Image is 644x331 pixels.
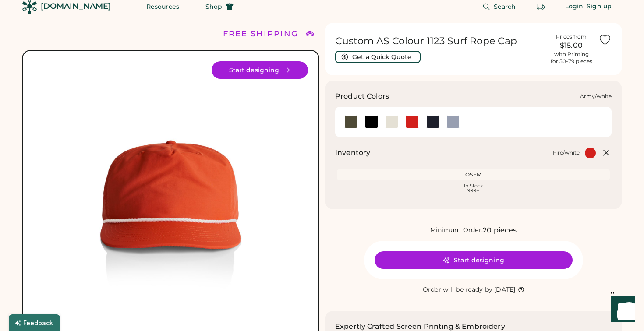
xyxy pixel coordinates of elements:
[549,40,593,51] div: $15.00
[494,285,516,294] div: [DATE]
[339,183,608,193] div: In Stock 999+
[553,149,580,156] div: Fire/white
[335,148,370,158] h2: Inventory
[375,251,573,269] button: Start designing
[423,285,493,294] div: Order will be ready by
[335,35,544,47] h1: Custom AS Colour 1123 Surf Rope Cap
[335,51,421,63] button: Get a Quick Quote
[602,292,640,329] iframe: Front Chat
[212,61,308,79] button: Start designing
[430,226,483,235] div: Minimum Order:
[565,2,584,11] div: Login
[583,2,612,11] div: | Sign up
[339,171,608,178] div: OSFM
[483,225,517,236] div: 20 pieces
[41,1,111,12] div: [DOMAIN_NAME]
[223,28,298,40] div: FREE SHIPPING
[205,4,222,10] span: Shop
[556,33,587,40] div: Prices from
[335,91,389,102] h3: Product Colors
[580,93,612,100] div: Army/white
[494,4,516,10] span: Search
[551,51,592,65] div: with Printing for 50-79 pieces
